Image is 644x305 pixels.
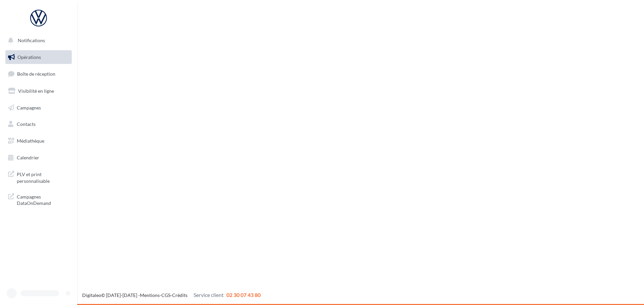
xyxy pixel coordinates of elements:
button: Notifications [4,33,70,48]
a: Crédits [172,292,187,298]
span: 02 30 07 43 80 [226,292,261,298]
a: Opérations [4,50,73,64]
a: Boîte de réception [4,67,73,81]
span: Visibilité en ligne [18,88,54,94]
a: PLV et print personnalisable [4,167,73,187]
span: Campagnes [17,104,41,110]
span: Campagnes DataOnDemand [17,192,69,207]
span: Boîte de réception [17,71,55,77]
span: Médiathèque [17,138,44,144]
a: Mentions [140,292,160,298]
a: Campagnes [4,101,73,115]
span: PLV et print personnalisable [17,170,69,184]
span: Notifications [18,37,45,43]
span: Calendrier [17,155,39,160]
span: Opérations [17,54,41,60]
span: Service client [194,292,224,298]
span: © [DATE]-[DATE] - - - [82,292,261,298]
a: Calendrier [4,151,73,165]
a: Contacts [4,117,73,131]
a: Digitaleo [82,292,101,298]
a: Campagnes DataOnDemand [4,189,73,209]
a: Visibilité en ligne [4,84,73,98]
span: Contacts [17,121,36,127]
a: CGS [161,292,170,298]
a: Médiathèque [4,134,73,148]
